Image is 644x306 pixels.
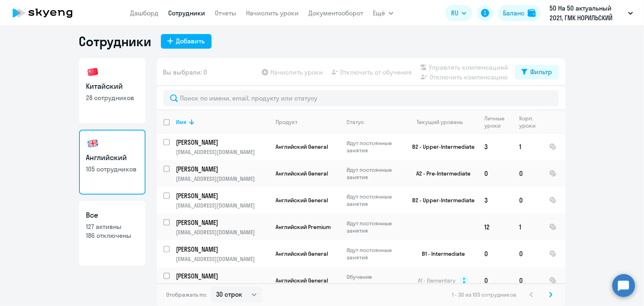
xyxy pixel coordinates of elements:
span: A1 - Elementary [418,277,456,284]
a: [PERSON_NAME] [176,218,269,227]
td: 1 [513,133,543,160]
td: 0 [513,187,543,214]
td: 3 [478,187,513,214]
img: balance [528,9,536,17]
span: Ещё [373,8,385,18]
td: 12 [478,214,513,240]
td: 0 [513,160,543,187]
p: [PERSON_NAME] [176,245,268,254]
a: [PERSON_NAME] [176,272,269,280]
p: Идут постоянные занятия [347,139,402,154]
p: [EMAIL_ADDRESS][DOMAIN_NAME] [176,148,269,156]
h3: Все [86,210,138,220]
td: 3 [478,133,513,160]
span: Вы выбрали: 0 [163,67,208,77]
button: Фильтр [515,65,559,79]
a: [PERSON_NAME] [176,191,269,200]
p: [EMAIL_ADDRESS][DOMAIN_NAME] [176,229,269,236]
p: [PERSON_NAME] [176,138,268,147]
a: Начислить уроки [246,9,299,17]
a: Документооборот [309,9,364,17]
img: chinese [86,66,99,79]
p: [PERSON_NAME] [176,191,268,200]
div: Текущий уровень [417,118,463,126]
div: Добавить [176,36,205,46]
p: Идут постоянные занятия [347,166,402,181]
span: Английский General [276,143,328,150]
h3: Английский [86,152,138,163]
td: 0 [513,240,543,267]
span: Английский General [276,250,328,257]
td: 0 [478,267,513,294]
a: Сотрудники [169,9,205,17]
button: RU [445,5,472,21]
p: Идут постоянные занятия [347,220,402,234]
h3: Китайский [86,81,138,92]
td: 0 [513,267,543,294]
td: B2 - Upper-Intermediate [403,133,478,160]
div: Баланс [503,8,524,18]
td: B1 - Intermediate [403,240,478,267]
p: Обучение остановлено [347,273,402,288]
a: [PERSON_NAME] [176,138,269,147]
td: 0 [478,160,513,187]
p: 28 сотрудников [86,93,138,102]
div: Имя [176,118,269,126]
p: Идут постоянные занятия [347,193,402,208]
span: RU [451,8,458,18]
td: 0 [478,240,513,267]
p: 127 активны [86,222,138,231]
div: Фильтр [531,67,552,77]
h1: Сотрудники [79,33,151,49]
p: [PERSON_NAME] [176,218,268,227]
div: Продукт [276,118,298,126]
button: Добавить [161,34,212,49]
a: Английский105 сотрудников [79,130,145,195]
span: 1 - 30 из 105 сотрудников [452,291,517,298]
a: Отчеты [215,9,237,17]
td: B2 - Upper-Intermediate [403,187,478,214]
span: Английский General [276,277,328,284]
p: [EMAIL_ADDRESS][DOMAIN_NAME] [176,282,269,289]
a: Все127 активны186 отключены [79,201,145,266]
span: Отображать по: [167,291,208,298]
div: Имя [176,118,187,126]
div: Текущий уровень [409,118,478,126]
p: 105 сотрудников [86,165,138,173]
p: 186 отключены [86,231,138,240]
a: Китайский28 сотрудников [79,58,145,123]
td: 1 [513,214,543,240]
span: Английский General [276,197,328,204]
img: english [86,137,99,150]
a: [PERSON_NAME] [176,245,269,254]
p: [EMAIL_ADDRESS][DOMAIN_NAME] [176,175,269,182]
button: 50 На 50 актуальный 2021, ГМК НОРИЛЬСКИЙ НИКЕЛЬ, ПАО [546,3,637,23]
span: Английский General [276,170,328,177]
p: Идут постоянные занятия [347,246,402,261]
p: [PERSON_NAME] [176,165,268,173]
p: 50 На 50 актуальный 2021, ГМК НОРИЛЬСКИЙ НИКЕЛЬ, ПАО [550,3,625,23]
button: Ещё [373,5,394,21]
p: [EMAIL_ADDRESS][DOMAIN_NAME] [176,255,269,263]
p: [EMAIL_ADDRESS][DOMAIN_NAME] [176,202,269,209]
a: [PERSON_NAME] [176,165,269,173]
input: Поиск по имени, email, продукту или статусу [163,90,559,106]
a: Дашборд [131,9,159,17]
span: Английский Premium [276,223,331,231]
button: Балансbalance [498,5,541,21]
div: Личные уроки [485,115,513,129]
div: Статус [347,118,364,126]
td: A2 - Pre-Intermediate [403,160,478,187]
p: [PERSON_NAME] [176,272,268,280]
div: Корп. уроки [520,115,542,129]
